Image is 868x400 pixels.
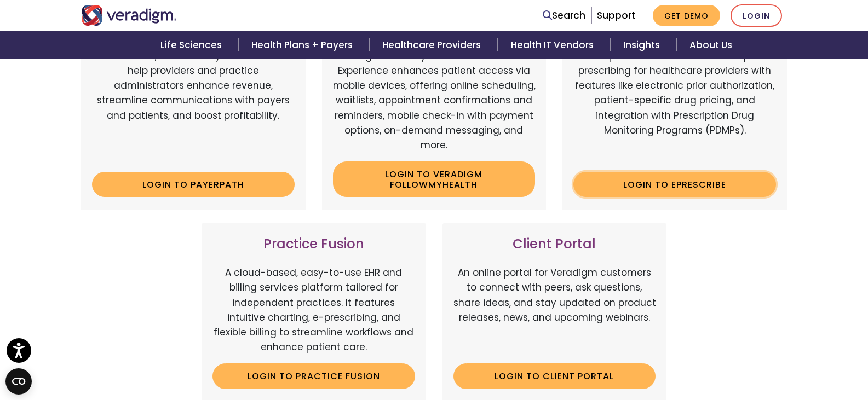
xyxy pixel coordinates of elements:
p: Web-based, user-friendly solutions that help providers and practice administrators enhance revenu... [92,49,295,164]
a: Healthcare Providers [369,31,497,59]
h3: Practice Fusion [212,236,415,252]
a: Login to Veradigm FollowMyHealth [333,161,536,197]
iframe: Drift Chat Widget [658,321,855,387]
p: Veradigm FollowMyHealth's Mobile Patient Experience enhances patient access via mobile devices, o... [333,49,536,153]
h3: Client Portal [453,236,656,252]
a: Health Plans + Payers [238,31,369,59]
a: Login [731,4,782,27]
img: Veradigm logo [81,5,177,26]
a: Search [543,8,585,23]
a: Support [597,9,635,22]
a: Login to Payerpath [92,172,295,197]
p: An online portal for Veradigm customers to connect with peers, ask questions, share ideas, and st... [453,265,656,355]
a: Login to ePrescribe [573,172,776,197]
p: A comprehensive solution that simplifies prescribing for healthcare providers with features like ... [573,49,776,164]
a: Login to Client Portal [453,363,656,389]
a: About Us [676,31,745,59]
a: Health IT Vendors [498,31,610,59]
p: A cloud-based, easy-to-use EHR and billing services platform tailored for independent practices. ... [212,265,415,355]
a: Insights [610,31,676,59]
a: Login to Practice Fusion [212,363,415,389]
button: Open CMP widget [5,368,32,395]
a: Life Sciences [147,31,238,59]
a: Get Demo [653,5,720,26]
